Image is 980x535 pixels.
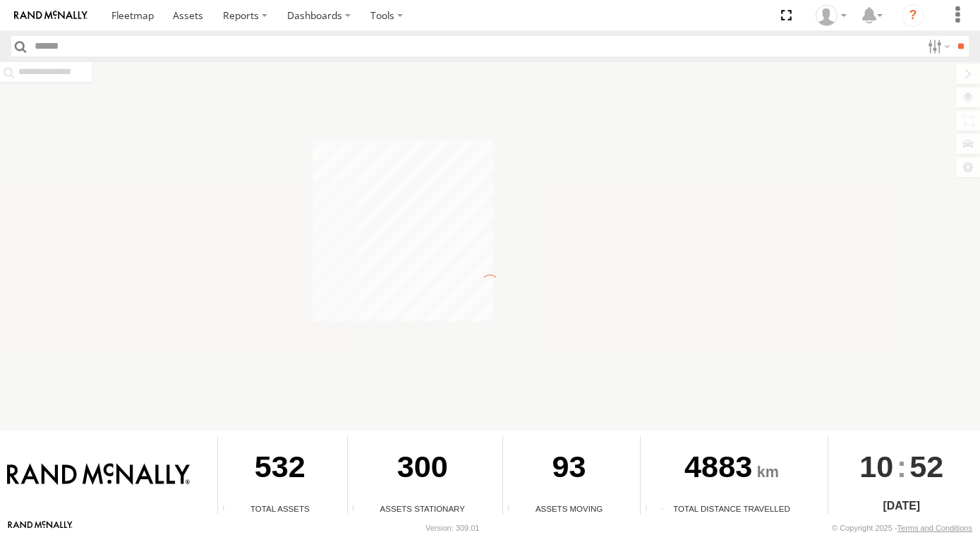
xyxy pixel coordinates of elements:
[859,436,893,497] span: 10
[218,436,341,503] div: 532
[641,503,822,515] div: Total Distance Travelled
[218,504,239,515] div: Total number of Enabled Assets
[14,11,87,20] img: rand-logo.svg
[909,436,943,497] span: 52
[832,524,972,532] div: © Copyright 2025 -
[7,463,190,487] img: Rand McNally
[503,503,635,515] div: Assets Moving
[641,504,662,515] div: Total distance travelled by all assets within specified date range and applied filters
[922,36,952,56] label: Search Filter Options
[828,436,975,497] div: :
[218,503,341,515] div: Total Assets
[8,521,73,535] a: Visit our Website
[503,504,524,515] div: Total number of assets current in transit.
[425,524,479,532] div: Version: 309.01
[828,498,975,515] div: [DATE]
[902,4,924,27] i: ?
[811,5,852,26] div: Jaydon Walker
[503,436,635,503] div: 93
[348,503,497,515] div: Assets Stationary
[897,524,972,532] a: Terms and Conditions
[641,436,822,503] div: 4883
[348,504,369,515] div: Total number of assets current stationary.
[348,436,497,503] div: 300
